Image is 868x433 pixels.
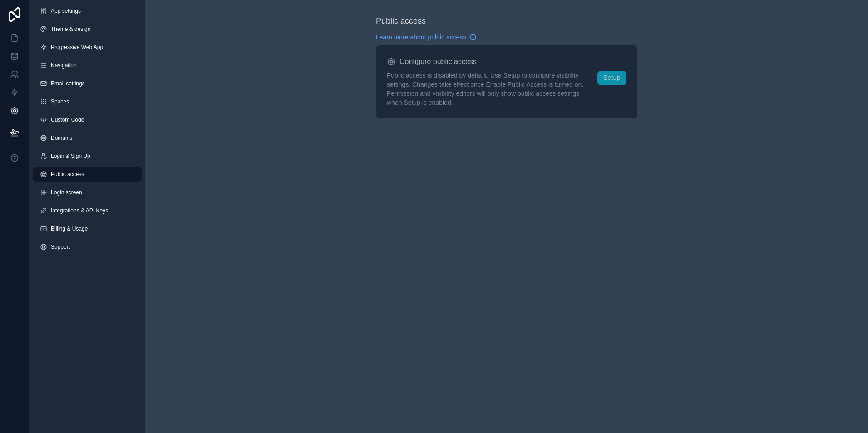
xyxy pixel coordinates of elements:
a: Public access [33,167,142,182]
a: Integrations & API Keys [33,203,142,218]
a: Login & Sign Up [33,149,142,163]
span: Email settings [51,80,85,87]
a: Learn more about public access [376,33,477,42]
span: Login & Sign Up [51,153,90,160]
div: Public access [376,15,426,27]
span: Progressive Web App [51,44,103,51]
a: Billing & Usage [33,221,142,236]
a: Support [33,240,142,254]
span: Support [51,243,70,251]
span: App settings [51,7,81,15]
span: Billing & Usage [51,225,88,232]
a: Login screen [33,185,142,200]
span: Public access [51,171,84,178]
span: Navigation [51,62,77,69]
a: Custom Code [33,113,142,127]
p: Public access is disabled by default. Use Setup to configure visibility settings. Changes take ef... [387,71,590,107]
a: Domains [33,131,142,145]
a: Navigation [33,58,142,73]
span: Learn more about public access [376,33,466,42]
a: Progressive Web App [33,40,142,54]
span: Domains [51,134,72,142]
button: Setup [597,71,626,85]
span: Spaces [51,98,69,105]
a: App settings [33,4,142,18]
span: Login screen [51,189,82,196]
span: Integrations & API Keys [51,207,108,214]
a: Email settings [33,76,142,91]
a: Theme & design [33,22,142,36]
span: Custom Code [51,116,84,123]
h2: Configure public access [399,56,477,67]
a: Spaces [33,94,142,109]
span: Theme & design [51,25,90,33]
